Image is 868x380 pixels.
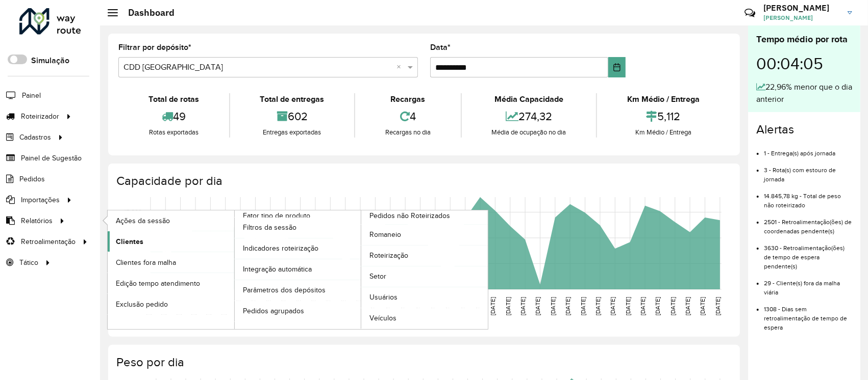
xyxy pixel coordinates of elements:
li: 1 - Entrega(s) após jornada [764,141,852,158]
a: Usuários [361,287,488,308]
label: Data [430,41,451,53]
div: 5,112 [600,105,727,127]
span: Roteirização [369,250,408,261]
span: Retroalimentação [21,236,76,247]
text: [DATE] [594,297,601,315]
span: Integração automática [243,264,312,275]
span: Parâmetros dos depósitos [243,285,326,295]
span: Cadastros [19,132,51,143]
a: Veículos [361,308,488,329]
text: [DATE] [684,297,691,315]
h4: Capacidade por dia [116,174,730,188]
span: Veículos [369,313,396,323]
div: 00:04:05 [756,46,852,81]
span: Edição tempo atendimento [116,278,200,289]
h4: Peso por dia [116,355,730,370]
span: Setor [369,271,386,282]
a: Clientes fora malha [108,252,234,273]
li: 1308 - Dias sem retroalimentação de tempo de espera [764,297,852,332]
span: Importações [21,195,60,205]
a: Contato Rápido [739,2,761,24]
a: Exclusão pedido [108,294,234,314]
a: Setor [361,266,488,287]
a: Pedidos não Roteirizados [235,210,488,329]
li: 3 - Rota(s) com estouro de jornada [764,158,852,184]
text: [DATE] [639,297,646,315]
li: 29 - Cliente(s) fora da malha viária [764,271,852,297]
div: 274,32 [464,105,594,127]
label: Filtrar por depósito [118,41,191,53]
span: Pedidos não Roteirizados [369,210,450,221]
a: Romaneio [361,225,488,245]
div: Tempo médio por rota [756,33,852,46]
li: 14.845,78 kg - Total de peso não roteirizado [764,184,852,210]
h2: Dashboard [118,7,175,18]
div: Recargas no dia [358,127,458,138]
div: 49 [121,105,227,127]
text: [DATE] [489,297,496,315]
div: Total de rotas [121,93,227,105]
span: Clientes fora malha [116,257,176,268]
a: Parâmetros dos depósitos [235,280,361,301]
text: [DATE] [714,297,721,315]
div: 4 [358,105,458,127]
span: Romaneio [369,229,401,240]
span: Filtros da sessão [243,222,296,233]
a: Indicadores roteirização [235,238,361,259]
div: Entregas exportadas [233,127,352,138]
div: 602 [233,105,352,127]
a: Filtros da sessão [235,218,361,238]
button: Choose Date [608,57,626,77]
text: [DATE] [669,297,676,315]
text: [DATE] [535,297,541,315]
text: [DATE] [625,297,631,315]
h4: Alertas [756,122,852,137]
span: Exclusão pedido [116,299,168,310]
text: [DATE] [550,297,556,315]
div: 22,96% menor que o dia anterior [756,81,852,105]
div: Km Médio / Entrega [600,93,727,105]
text: [DATE] [505,297,511,315]
li: 3630 - Retroalimentação(ões) de tempo de espera pendente(s) [764,236,852,271]
span: Relatórios [21,215,53,226]
div: Recargas [358,93,458,105]
a: Ações da sessão [108,210,234,231]
span: Painel [22,90,41,101]
span: Clear all [396,61,405,73]
span: Indicadores roteirização [243,243,318,254]
text: [DATE] [564,297,571,315]
li: 2501 - Retroalimentação(ões) de coordenadas pendente(s) [764,210,852,236]
span: Usuários [369,292,398,303]
span: Fator tipo de produto [243,210,310,221]
a: Roteirização [361,246,488,266]
a: Fator tipo de produto [108,210,361,329]
text: [DATE] [655,297,661,315]
div: Km Médio / Entrega [600,127,727,138]
span: Ações da sessão [116,215,170,226]
h3: [PERSON_NAME] [763,3,840,13]
div: Média Capacidade [464,93,594,105]
text: [DATE] [519,297,526,315]
span: Tático [19,257,38,268]
text: 15,000 [124,209,142,215]
label: Simulação [31,55,69,67]
div: Rotas exportadas [121,127,227,138]
span: Clientes [116,236,143,247]
a: Clientes [108,231,234,252]
text: [DATE] [700,297,706,315]
span: Pedidos agrupados [243,306,304,316]
a: Integração automática [235,259,361,280]
div: Média de ocupação no dia [464,127,594,138]
text: [DATE] [609,297,616,315]
span: Painel de Sugestão [21,153,82,164]
span: Roteirizador [21,111,59,122]
div: Total de entregas [233,93,352,105]
a: Edição tempo atendimento [108,273,234,293]
text: [DATE] [580,297,586,315]
span: Pedidos [19,174,45,184]
span: [PERSON_NAME] [763,13,840,22]
a: Pedidos agrupados [235,301,361,321]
